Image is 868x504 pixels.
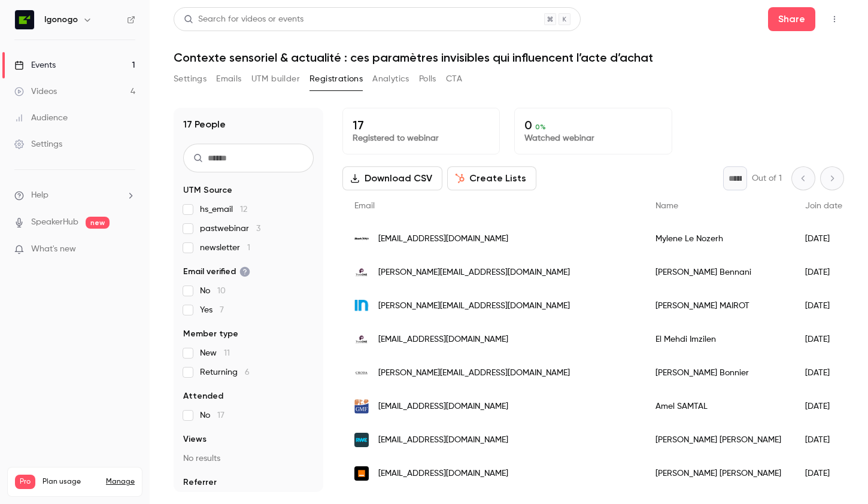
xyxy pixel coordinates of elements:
[768,7,815,31] button: Share
[805,202,842,210] span: Join date
[106,477,135,487] a: Manage
[174,50,844,65] h1: Contexte sensoriel & actualité : ces paramètres invisibles qui influencent l’acte d’achat
[174,69,207,89] button: Settings
[251,69,300,89] button: UTM builder
[378,300,570,312] span: [PERSON_NAME][EMAIL_ADDRESS][DOMAIN_NAME]
[793,423,854,457] div: [DATE]
[200,409,224,421] span: No
[245,368,250,377] span: 6
[247,244,250,252] span: 1
[15,475,35,489] span: Pro
[200,347,230,359] span: New
[224,349,230,357] span: 11
[183,117,226,132] h1: 17 People
[354,366,369,380] img: croda.com
[31,216,78,229] a: SpeakerHub
[644,457,793,490] div: [PERSON_NAME] [PERSON_NAME]
[354,265,369,280] img: thinkonegroup.com
[793,222,854,256] div: [DATE]
[378,233,508,245] span: [EMAIL_ADDRESS][DOMAIN_NAME]
[200,304,224,316] span: Yes
[220,306,224,314] span: 7
[200,285,226,297] span: No
[752,172,782,184] p: Out of 1
[43,477,99,487] span: Plan usage
[644,256,793,289] div: [PERSON_NAME] Bennani
[217,287,226,295] span: 10
[342,166,442,190] button: Download CSV
[256,224,260,233] span: 3
[378,333,508,346] span: [EMAIL_ADDRESS][DOMAIN_NAME]
[524,132,661,144] p: Watched webinar
[354,332,369,347] img: thinkonegroup.com
[86,217,110,229] span: new
[217,411,224,420] span: 17
[354,433,369,447] img: rwc.com
[793,457,854,490] div: [DATE]
[309,69,363,89] button: Registrations
[378,367,570,379] span: [PERSON_NAME][EMAIL_ADDRESS][DOMAIN_NAME]
[14,189,135,202] li: help-dropdown-opener
[183,453,314,464] p: No results
[655,202,678,210] span: Name
[14,59,56,71] div: Events
[378,467,508,480] span: [EMAIL_ADDRESS][DOMAIN_NAME]
[240,205,247,214] span: 12
[644,222,793,256] div: Mylene Le Nozerh
[644,289,793,323] div: [PERSON_NAME] MAIROT
[31,189,48,202] span: Help
[183,328,238,340] span: Member type
[216,69,241,89] button: Emails
[644,423,793,457] div: [PERSON_NAME] [PERSON_NAME]
[535,123,546,131] span: 0 %
[15,10,34,29] img: Igonogo
[183,390,223,402] span: Attended
[200,366,250,378] span: Returning
[644,390,793,423] div: Amel SAMTAL
[121,244,135,255] iframe: Noticeable Trigger
[31,243,76,256] span: What's new
[793,323,854,356] div: [DATE]
[419,69,436,89] button: Polls
[378,434,508,447] span: [EMAIL_ADDRESS][DOMAIN_NAME]
[200,223,260,235] span: pastwebinar
[793,289,854,323] div: [DATE]
[183,433,207,445] span: Views
[446,69,462,89] button: CTA
[644,356,793,390] div: [PERSON_NAME] Bonnier
[378,400,508,413] span: [EMAIL_ADDRESS][DOMAIN_NAME]
[183,266,250,278] span: Email verified
[183,476,217,488] span: Referrer
[372,69,409,89] button: Analytics
[200,242,250,254] span: newsletter
[354,399,369,414] img: gmf.fr
[14,112,68,124] div: Audience
[183,184,232,196] span: UTM Source
[353,132,490,144] p: Registered to webinar
[354,466,369,481] img: orange.com
[378,266,570,279] span: [PERSON_NAME][EMAIL_ADDRESS][DOMAIN_NAME]
[184,13,304,26] div: Search for videos or events
[793,356,854,390] div: [DATE]
[793,256,854,289] div: [DATE]
[200,204,247,215] span: hs_email
[524,118,661,132] p: 0
[44,14,78,26] h6: Igonogo
[354,299,369,312] img: inoky.com
[644,323,793,356] div: El Mehdi Imzilen
[14,86,57,98] div: Videos
[353,118,490,132] p: 17
[14,138,62,150] div: Settings
[354,232,369,246] img: sharkninja.com
[354,202,375,210] span: Email
[793,390,854,423] div: [DATE]
[447,166,536,190] button: Create Lists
